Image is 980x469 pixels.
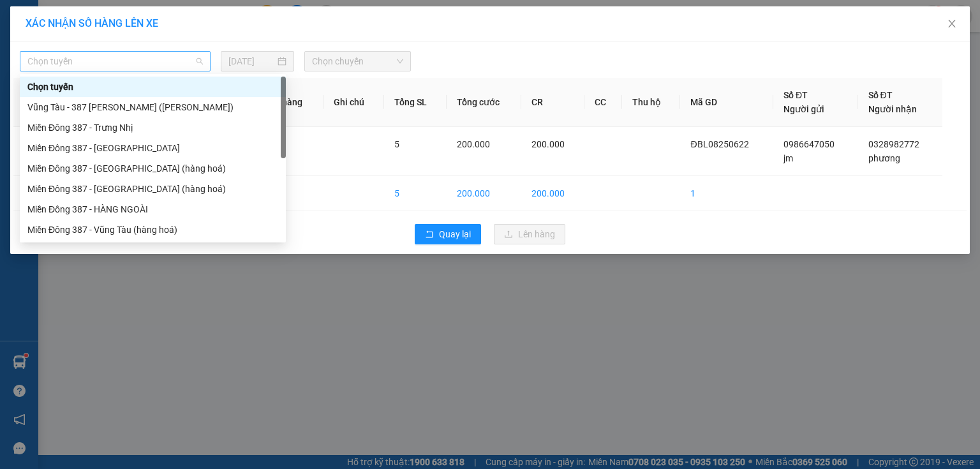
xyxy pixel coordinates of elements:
span: rollback [425,230,434,240]
td: 5 [384,176,447,211]
div: Vũng Tàu - 387 [PERSON_NAME] ([PERSON_NAME]) [27,100,278,114]
span: Chọn chuyến [312,52,404,71]
input: 11/08/2025 [228,54,275,68]
button: Close [934,6,970,42]
li: VP Hàng Bà Rịa [88,54,170,68]
button: rollbackQuay lại [415,224,481,244]
div: Chọn tuyến [20,77,286,97]
span: environment [6,71,15,80]
th: CR [521,78,584,127]
span: Số ĐT [783,90,808,100]
div: Miền Đông 387 - [GEOGRAPHIC_DATA] (hàng hoá) [27,161,278,175]
span: Số ĐT [868,90,893,100]
div: Vũng Tàu - 387 Đinh Bộ Lĩnh (Hàng Hoá) [20,97,286,117]
th: Loại hàng [252,78,323,127]
span: phương [868,153,900,163]
div: Miền Đông 387 - [GEOGRAPHIC_DATA] [27,141,278,155]
th: Ghi chú [323,78,384,127]
b: 167 Quốc lộ 13, P26, [GEOGRAPHIC_DATA], [GEOGRAPHIC_DATA] [6,70,85,151]
div: Miền Đông 387 - [GEOGRAPHIC_DATA] (hàng hoá) [27,182,278,196]
div: Miền Đông 387 - Bà Rịa (hàng hoá) [20,179,286,199]
span: Chọn tuyến [27,52,203,71]
td: 200.000 [447,176,521,211]
li: VP 167 QL13 [6,54,88,68]
div: Miền Đông 387 - Long Hải (hàng hoá) [20,158,286,179]
button: uploadLên hàng [494,224,565,244]
div: Miền Đông 387 - Nhơn Trạch [20,138,286,158]
span: close [947,19,957,29]
span: 200.000 [531,139,565,149]
div: Miền Đông 387 - Vũng Tàu (hàng hoá) [20,220,286,240]
td: 1 [13,127,57,176]
span: 0328982772 [868,139,919,149]
th: Mã GD [680,78,773,127]
td: 200.000 [521,176,584,211]
div: Miền Đông 387 - Vũng Tàu (hàng hoá) [27,223,278,237]
div: Chọn tuyến [27,80,278,94]
th: Tổng cước [447,78,521,127]
b: QL51, PPhước Trung, TPBà Rịa [88,70,157,94]
span: 200.000 [457,139,490,149]
th: Tổng SL [384,78,447,127]
span: Người nhận [868,104,917,114]
span: Quay lại [439,227,471,241]
th: Thu hộ [622,78,680,127]
div: Miền Đông 387 - HÀNG NGOÀI [27,202,278,216]
span: 0986647050 [783,139,835,149]
span: ĐBL08250622 [690,139,748,149]
td: 1 [680,176,773,211]
img: logo.jpg [6,6,51,51]
span: environment [88,71,97,80]
span: XÁC NHẬN SỐ HÀNG LÊN XE [26,17,158,29]
span: 5 [394,139,399,149]
div: Miền Đông 387 - Trưng Nhị [27,121,278,135]
div: Miền Đông 387 - Trưng Nhị [20,117,286,138]
div: Miền Đông 387 - HÀNG NGOÀI [20,199,286,220]
th: CC [584,78,622,127]
span: Người gửi [783,104,824,114]
span: jm [783,153,793,163]
th: STT [13,78,57,127]
li: Hoa Mai [6,6,185,31]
